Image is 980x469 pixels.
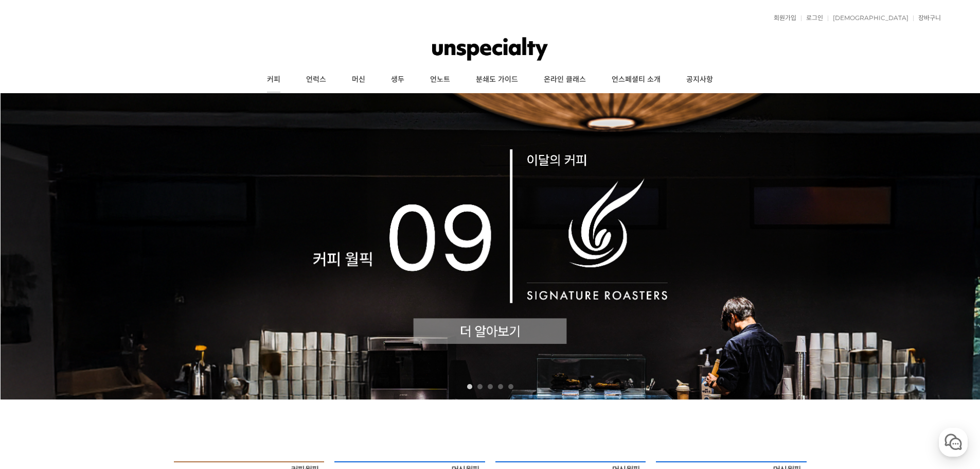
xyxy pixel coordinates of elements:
[339,67,378,93] a: 머신
[488,384,493,389] a: 3
[254,67,293,93] a: 커피
[463,67,531,93] a: 분쇄도 가이드
[432,33,548,64] img: 언스페셜티 몰
[417,67,463,93] a: 언노트
[378,67,417,93] a: 생두
[293,67,339,93] a: 언럭스
[769,15,796,21] a: 회원가입
[498,384,503,389] a: 4
[913,15,941,21] a: 장바구니
[3,326,68,352] a: 홈
[133,326,198,352] a: 설정
[531,67,599,93] a: 온라인 클래스
[68,326,133,352] a: 대화
[508,384,513,389] a: 5
[94,342,106,351] span: 대화
[673,67,726,93] a: 공지사항
[159,342,171,350] span: 설정
[32,342,39,350] span: 홈
[477,384,483,389] a: 2
[599,67,673,93] a: 언스페셜티 소개
[801,15,823,21] a: 로그인
[828,15,908,21] a: [DEMOGRAPHIC_DATA]
[467,384,472,389] a: 1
